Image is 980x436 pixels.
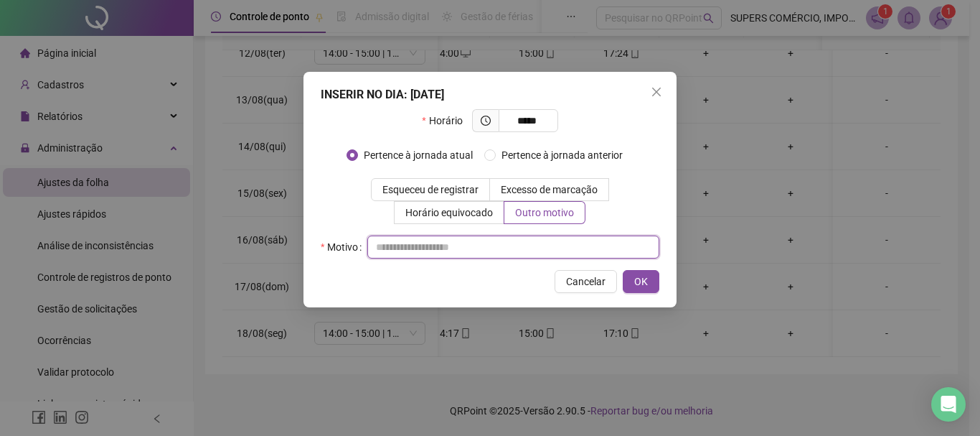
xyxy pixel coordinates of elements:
span: clock-circle [481,116,491,126]
span: close [651,86,662,98]
span: Pertence à jornada atual [358,147,479,163]
span: Horário equivocado [405,207,493,218]
div: Open Intercom Messenger [931,387,966,422]
span: Outro motivo [515,207,574,218]
span: Pertence à jornada anterior [496,147,628,163]
label: Motivo [321,236,367,259]
button: Cancelar [555,270,617,293]
button: Close [645,80,668,103]
span: OK [634,274,648,289]
span: Esqueceu de registrar [382,184,479,195]
button: OK [623,270,659,293]
label: Horário [422,109,471,132]
span: Cancelar [566,274,606,289]
div: INSERIR NO DIA : [DATE] [321,86,659,103]
span: Excesso de marcação [501,184,598,195]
